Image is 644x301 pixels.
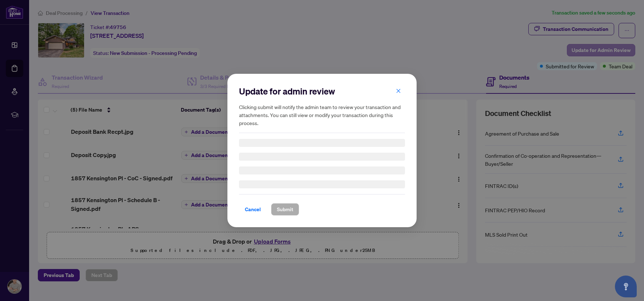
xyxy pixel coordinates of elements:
button: Submit [271,203,299,216]
button: Open asap [615,276,637,297]
button: Cancel [239,203,267,216]
span: close [396,88,401,93]
h2: Update for admin review [239,85,405,97]
h5: Clicking submit will notify the admin team to review your transaction and attachments. You can st... [239,103,405,127]
span: Cancel [245,204,261,215]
